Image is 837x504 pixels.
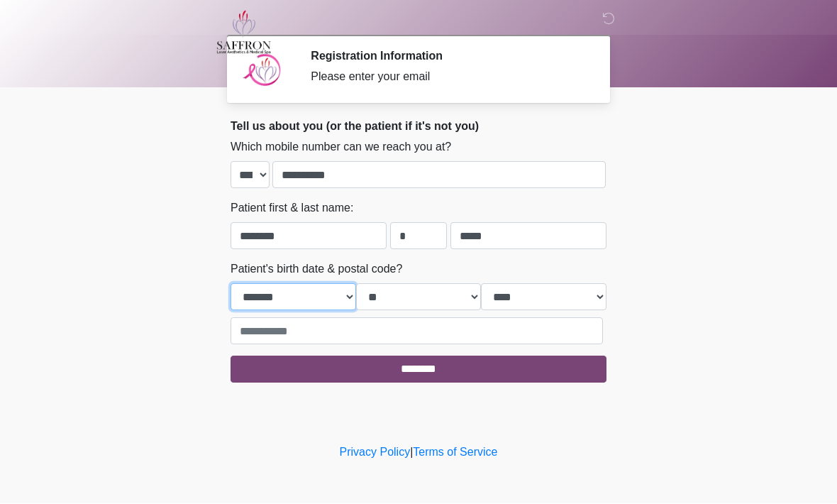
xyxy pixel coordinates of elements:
label: Which mobile number can we reach you at? [231,139,451,156]
a: | [410,447,413,459]
a: Terms of Service [413,447,497,459]
h2: Tell us about you (or the patient if it's not you) [231,120,606,133]
div: Please enter your email [311,69,585,86]
label: Patient's birth date & postal code? [231,261,402,278]
img: Saffron Laser Aesthetics and Medical Spa Logo [216,11,272,55]
label: Patient first & last name: [231,200,353,217]
a: Privacy Policy [340,447,411,459]
img: Agent Avatar [241,50,284,92]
